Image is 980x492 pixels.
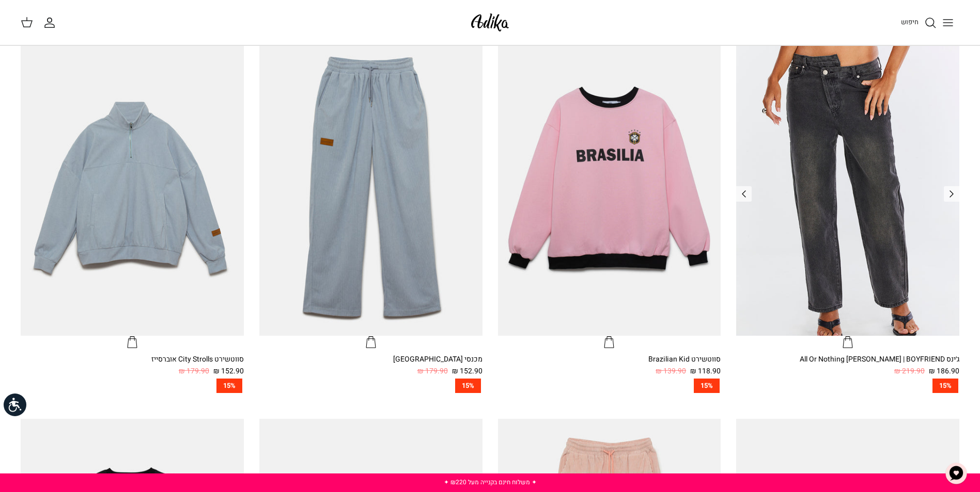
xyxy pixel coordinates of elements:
[690,366,721,377] span: 118.90 ₪
[932,379,958,393] span: 15%
[498,39,721,349] a: סווטשירט Brazilian Kid
[259,354,483,377] a: מכנסי [GEOGRAPHIC_DATA] 152.90 ₪ 179.90 ₪
[216,379,242,393] span: 15%
[929,366,959,377] span: 186.90 ₪
[455,379,481,393] span: 15%
[941,458,972,489] button: צ'אט
[259,379,483,393] a: 15%
[498,354,721,377] a: סווטשירט Brazilian Kid 118.90 ₪ 139.90 ₪
[21,354,244,365] div: סווטשירט City Strolls אוברסייז
[43,17,60,29] a: החשבון שלי
[21,379,244,393] a: 15%
[452,366,483,377] span: 152.90 ₪
[417,366,448,377] span: 179.90 ₪
[498,354,721,365] div: סווטשירט Brazilian Kid
[901,17,919,27] span: חיפוש
[894,366,925,377] span: 219.90 ₪
[736,354,959,377] a: ג׳ינס All Or Nothing [PERSON_NAME] | BOYFRIEND 186.90 ₪ 219.90 ₪
[444,478,537,487] a: ✦ משלוח חינם בקנייה מעל ₪220 ✦
[468,10,512,35] img: Adika IL
[259,39,483,349] a: מכנסי טרנינג City strolls
[213,366,244,377] span: 152.90 ₪
[656,366,686,377] span: 139.90 ₪
[736,354,959,365] div: ג׳ינס All Or Nothing [PERSON_NAME] | BOYFRIEND
[259,354,483,365] div: מכנסי [GEOGRAPHIC_DATA]
[901,17,937,29] a: חיפוש
[21,39,244,349] a: סווטשירט City Strolls אוברסייז
[21,354,244,377] a: סווטשירט City Strolls אוברסייז 152.90 ₪ 179.90 ₪
[694,379,720,393] span: 15%
[736,379,959,393] a: 15%
[736,39,959,349] a: ג׳ינס All Or Nothing קריס-קרוס | BOYFRIEND
[736,186,752,202] a: Previous
[179,366,209,377] span: 179.90 ₪
[937,11,959,34] button: Toggle menu
[944,186,959,202] a: Previous
[498,379,721,393] a: 15%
